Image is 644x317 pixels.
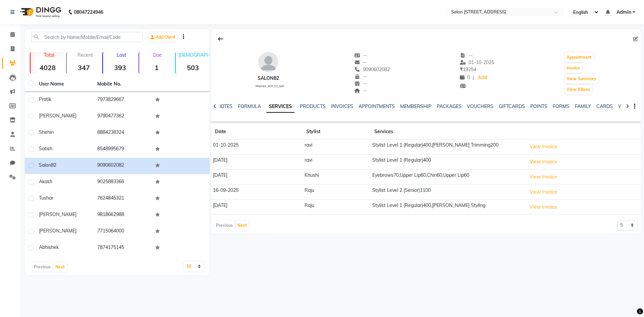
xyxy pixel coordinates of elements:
[93,108,152,125] td: 9790477362
[302,154,370,169] td: ravi
[39,129,54,135] span: Shehin
[93,191,152,207] td: 7624845321
[370,200,525,215] td: Stylist Level 1 (Regular)400,[PERSON_NAME] Styling
[31,32,143,42] input: Search by Name/Mobile/Email/Code
[39,162,56,168] span: salon82
[93,76,152,92] th: Mobile No.
[618,103,637,109] a: WALLET
[35,76,93,92] th: User Name
[39,195,53,201] span: Tushar
[354,81,367,87] span: --
[370,140,525,155] td: Stylist Level 1 (Regular)400,[PERSON_NAME] Trimming200
[211,140,302,155] td: 01-10-2025
[31,63,65,72] strong: 4028
[437,103,462,109] a: PACKAGES
[93,207,152,223] td: 9818662988
[256,85,284,88] span: prefer_not_to_say
[266,101,294,113] a: SERVICES
[67,63,101,72] strong: 347
[331,103,353,109] a: INVOICES
[93,174,152,191] td: 9025883366
[211,124,302,140] th: Date
[211,184,302,200] td: 16-09-2025
[370,184,525,200] td: Stylist Level 2 (Senior)1100
[527,187,560,197] button: View Invoice
[354,52,367,58] span: --
[149,33,177,42] a: Add Client
[460,59,494,65] span: 01-10-2025
[103,63,137,72] strong: 393
[39,146,52,152] span: Satish
[565,74,598,84] button: View Summary
[553,103,570,109] a: FORMS
[460,66,476,72] span: 19254
[354,73,367,80] span: --
[93,125,152,141] td: 8884238324
[400,103,431,109] a: MEMBERSHIP
[39,113,76,119] span: [PERSON_NAME]
[354,88,367,94] span: --
[54,262,66,272] button: Next
[74,3,103,21] b: 08047224946
[238,103,261,109] a: FORMULA
[33,52,65,58] p: Total
[370,124,525,140] th: Services
[236,221,249,230] button: Next
[370,169,525,184] td: Eyebrows70,Upper Lip60,Chin60,Upper Lip60
[211,154,302,169] td: [DATE]
[370,154,525,169] td: Stylist Level 1 (Regular)400
[565,53,593,62] button: Appointment
[302,169,370,184] td: Khushi
[176,63,210,72] strong: 503
[302,200,370,215] td: Raju
[527,172,560,182] button: View Invoice
[596,103,613,109] a: CARDS
[39,96,51,102] span: pratik
[477,73,488,83] a: Add
[302,184,370,200] td: Raju
[217,103,232,109] a: NOTES
[139,63,173,72] strong: 1
[69,52,101,58] p: Recent
[302,124,370,140] th: Stylist
[39,228,76,234] span: [PERSON_NAME]
[211,200,302,215] td: [DATE]
[253,75,284,82] div: salon82
[565,85,592,94] button: View Album
[211,169,302,184] td: [DATE]
[467,103,493,109] a: VOUCHERS
[359,103,395,109] a: APPOINTMENTS
[527,142,560,152] button: View Invoice
[17,3,63,21] img: logo
[302,140,370,155] td: ravi
[178,52,210,58] p: [DEMOGRAPHIC_DATA]
[473,74,474,81] span: |
[39,244,59,250] span: Abhishek
[93,92,152,108] td: 7973829667
[575,103,591,109] a: FAMILY
[499,103,525,109] a: GIFTCARDS
[39,178,52,184] span: Akash
[530,103,547,109] a: POINTS
[106,52,137,58] p: Lost
[93,141,152,158] td: 8548995679
[565,63,582,73] button: Invoice
[93,240,152,256] td: 7874175145
[460,52,473,58] span: --
[300,103,326,109] a: PRODUCTS
[460,66,463,72] span: ₹
[141,52,173,58] p: Due
[354,66,390,72] span: 9090602082
[527,202,560,212] button: View Invoice
[214,33,228,45] div: Back to Client
[354,59,367,65] span: --
[527,157,560,167] button: View Invoice
[39,211,76,217] span: [PERSON_NAME]
[616,9,631,16] span: Admin
[460,74,470,81] span: 0
[93,223,152,240] td: 7715064000
[258,52,278,72] img: avatar
[93,158,152,174] td: 9090602082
